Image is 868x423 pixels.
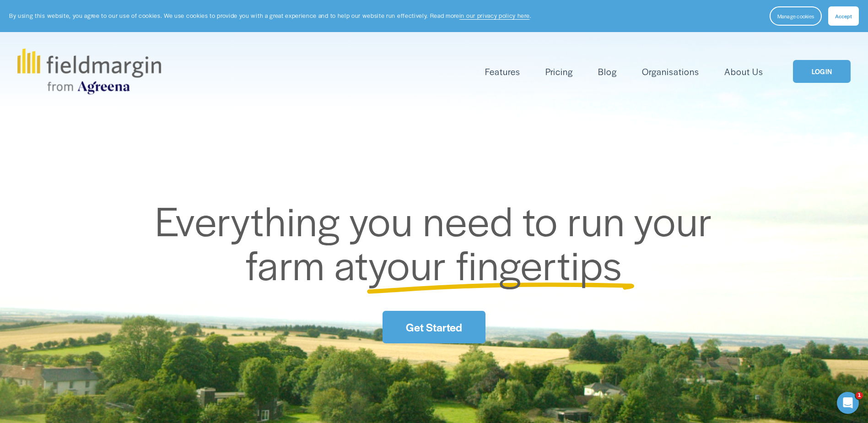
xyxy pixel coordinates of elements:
span: Accept [835,12,852,20]
img: fieldmargin.com [17,49,161,94]
p: By using this website, you agree to our use of cookies. We use cookies to provide you with a grea... [9,11,531,20]
span: 1 [856,392,863,399]
a: in our privacy policy here [459,11,530,20]
a: folder dropdown [485,64,520,79]
a: Organisations [642,64,699,79]
a: Get Started [383,311,485,343]
button: Manage cookies [770,6,822,26]
span: Everything you need to run your farm at [155,191,722,292]
a: Pricing [545,64,573,79]
span: Features [485,65,520,78]
span: your fingertips [368,235,622,292]
span: Manage cookies [777,12,814,20]
iframe: Intercom live chat [837,392,859,414]
a: Blog [598,64,617,79]
a: LOGIN [793,60,851,83]
button: Accept [828,6,859,26]
a: About Us [724,64,763,79]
